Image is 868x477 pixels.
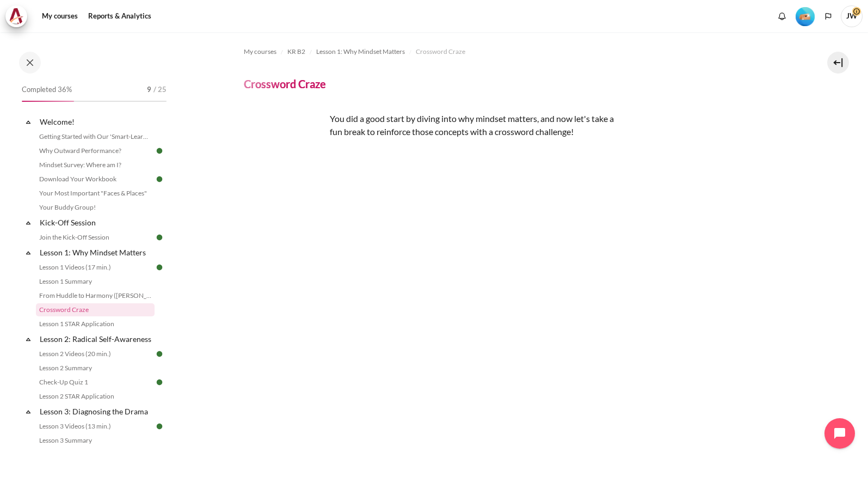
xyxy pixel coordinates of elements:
img: Done [155,262,164,272]
span: Collapse [23,406,34,417]
div: 36% [22,101,74,102]
a: User menu [841,5,863,27]
div: Level #2 [796,6,815,26]
span: Collapse [23,117,34,127]
a: KR B2 [287,45,305,58]
a: Crossword Craze [36,303,155,316]
a: Architeck Architeck [5,5,33,27]
a: Crossword Craze [416,45,465,58]
span: Collapse [23,217,34,228]
a: Download Your Workbook [36,173,155,186]
a: My courses [38,5,82,27]
a: Lesson 1: Why Mindset Matters [38,245,155,260]
img: Done [155,377,164,387]
a: My courses [244,45,276,58]
img: Level #2 [796,7,815,26]
a: Mindset Survey: Where am I? [36,158,155,172]
a: Lesson 3: Diagnosing the Drama [38,404,155,419]
a: Lesson 1 Videos (17 min.) [36,261,155,274]
h4: Crossword Craze [244,77,326,91]
a: Lesson 2 Videos (20 min.) [36,347,155,360]
span: My courses [244,47,276,57]
a: Welcome! [38,114,155,129]
a: Lesson 1 STAR Application [36,317,155,331]
button: Languages [820,8,836,25]
a: From Huddle to Harmony ([PERSON_NAME]'s Story) [36,289,155,302]
a: Lesson 3 Videos (13 min.) [36,420,155,433]
img: Done [155,349,164,359]
span: Collapse [23,334,34,345]
a: Getting Started with Our 'Smart-Learning' Platform [36,130,155,143]
span: Crossword Craze [416,47,465,57]
a: Reports & Analytics [84,5,155,27]
a: Level #2 [791,6,819,26]
span: Lesson 1: Why Mindset Matters [316,47,405,57]
a: Lesson 2 Summary [36,362,155,375]
img: Done [155,233,164,242]
span: Collapse [23,247,34,258]
a: Lesson 3 Summary [36,434,155,447]
a: Kick-Off Session [38,215,155,230]
img: Done [155,421,164,431]
span: / 25 [153,84,167,95]
a: Lesson 1 Summary [36,275,155,288]
a: Lesson 1: Why Mindset Matters [316,45,405,58]
img: fgh [244,112,325,194]
div: Show notification window with no new notifications [774,8,790,25]
span: 9 [147,84,151,95]
span: KR B2 [287,47,305,57]
a: Check-Up Quiz 1 [36,376,155,389]
span: Completed 36% [22,84,72,95]
nav: Navigation bar [244,43,791,60]
a: Lesson 2 STAR Application [36,390,155,403]
a: Why Outward Performance? [36,144,155,157]
img: Done [155,174,164,184]
span: JW [841,5,863,27]
a: Join the Kick-Off Session [36,231,155,244]
a: Your Buddy Group! [36,201,155,214]
span: You did a good start by diving into why mindset matters, and now let's take a fun break to reinfo... [330,113,614,137]
a: Your Most Important "Faces & Places" [36,187,155,200]
img: Done [155,146,164,156]
img: Architeck [9,8,24,25]
a: Lesson 2: Radical Self-Awareness [38,332,155,346]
